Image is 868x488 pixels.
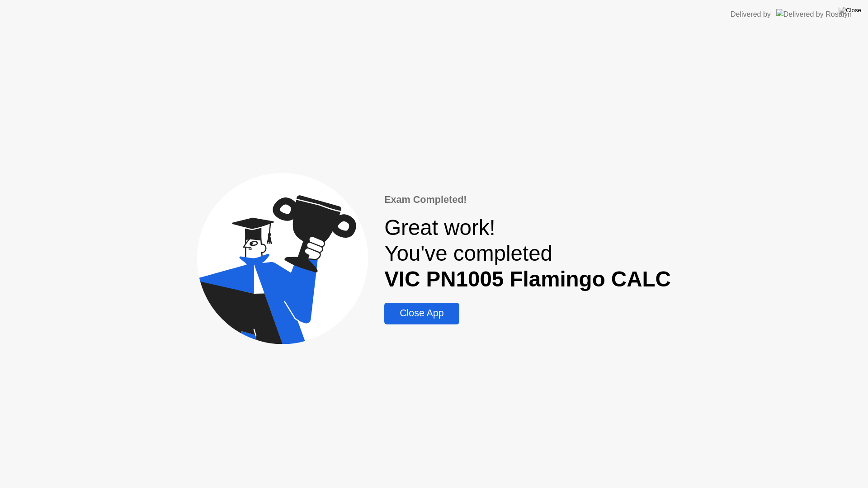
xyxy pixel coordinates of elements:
[384,215,671,292] div: Great work! You've completed
[384,303,459,324] button: Close App
[776,9,852,19] img: Delivered by Rosalyn
[731,9,771,20] div: Delivered by
[839,7,861,14] img: Close
[384,192,671,207] div: Exam Completed!
[387,308,456,319] div: Close App
[384,267,671,291] b: VIC PN1005 Flamingo CALC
